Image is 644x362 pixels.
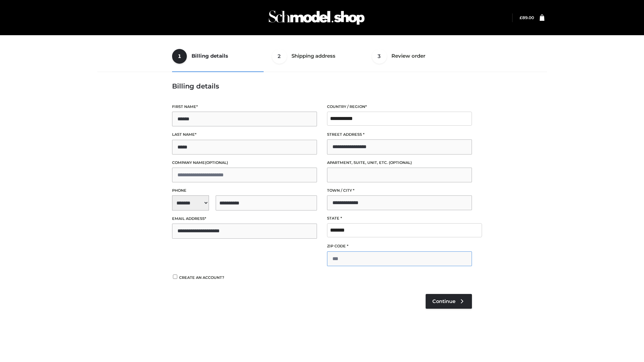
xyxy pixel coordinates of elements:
span: (optional) [389,160,412,165]
label: First name [172,104,317,110]
input: Create an account? [172,275,178,279]
label: Last name [172,131,317,138]
label: Country / Region [327,104,472,110]
span: £ [520,15,522,20]
span: (optional) [205,160,228,165]
label: Company name [172,160,317,166]
label: Town / City [327,187,472,194]
span: Continue [432,298,455,304]
label: Phone [172,187,317,194]
label: Apartment, suite, unit, etc. [327,160,472,166]
label: ZIP Code [327,243,472,249]
a: Continue [426,294,472,309]
span: Create an account? [179,275,224,280]
a: £89.00 [520,15,534,20]
h3: Billing details [172,82,472,90]
label: State [327,215,472,222]
img: Schmodel Admin 964 [266,4,367,31]
bdi: 89.00 [520,15,534,20]
label: Street address [327,131,472,138]
label: Email address [172,216,317,222]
